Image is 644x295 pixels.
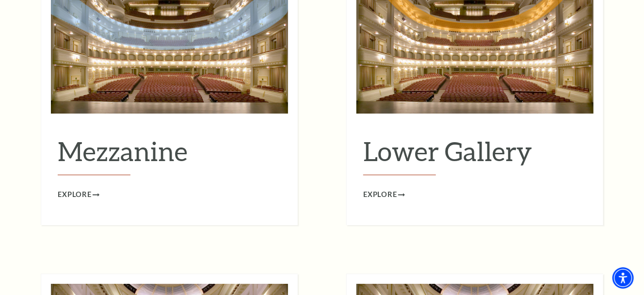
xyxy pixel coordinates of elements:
[58,189,99,201] a: Explore
[363,189,405,201] a: Explore
[58,135,281,175] h2: Mezzanine
[363,135,587,175] h2: Lower Gallery
[58,189,92,201] span: Explore
[363,189,397,201] span: Explore
[612,267,634,289] div: Accessibility Menu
